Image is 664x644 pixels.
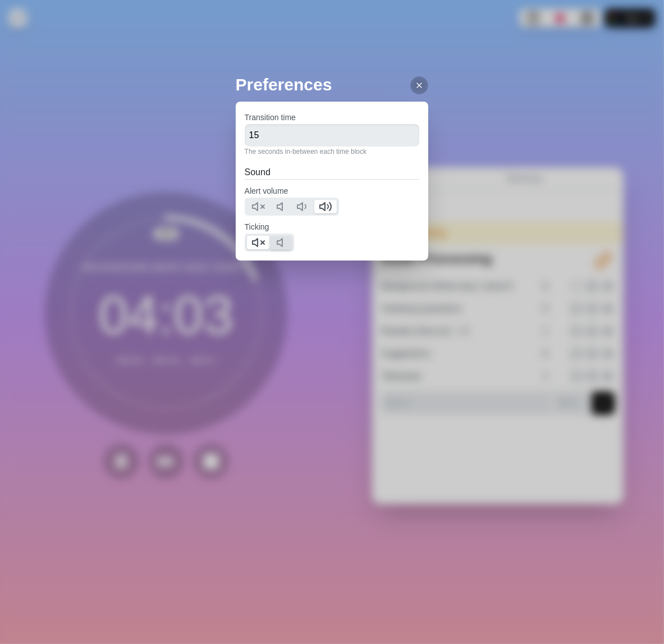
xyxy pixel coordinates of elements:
[245,147,420,157] p: The seconds in-between each time block
[245,113,296,122] label: Transition time
[245,222,269,231] label: Ticking
[245,186,289,195] label: Alert volume
[245,166,420,179] h2: Sound
[236,72,429,97] h2: Preferences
